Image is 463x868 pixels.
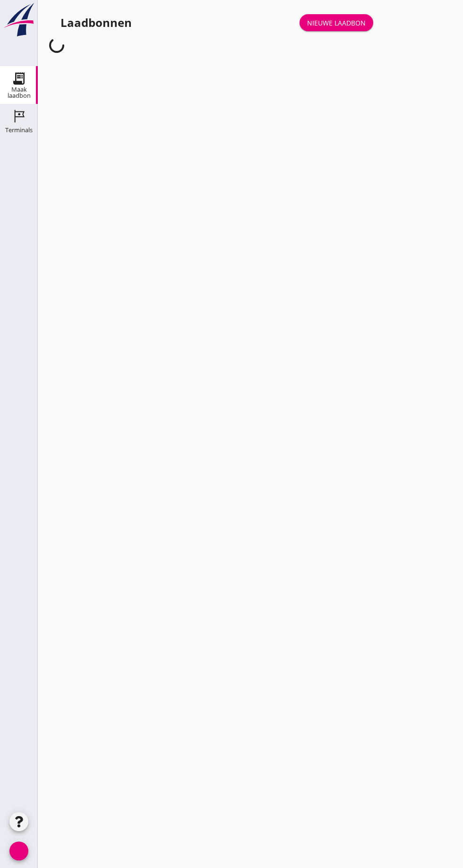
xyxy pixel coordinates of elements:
font: Nieuwe laadbon [307,18,366,27]
a: Nieuwe laadbon [300,14,373,31]
font: Terminals [5,126,33,134]
font: Laadbonnen [60,15,132,30]
font: Maak laadbon [8,85,31,100]
img: logo-small.a267ee39.svg [2,2,36,37]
